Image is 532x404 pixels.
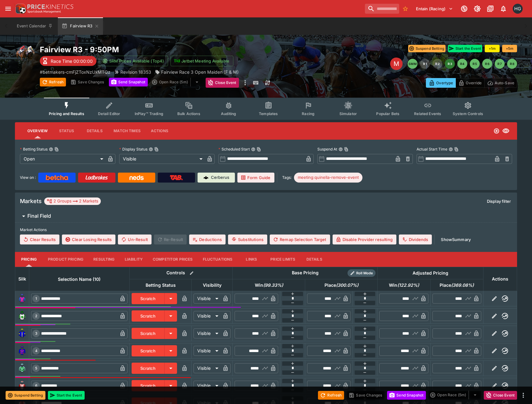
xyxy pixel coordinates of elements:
p: Copy To Clipboard [40,69,110,75]
img: runner 4 [17,346,27,356]
button: Event Calendar [13,17,57,35]
div: Visible [194,311,221,321]
label: Tags: [282,173,292,183]
span: Betting Status [139,281,183,289]
img: horse_racing.png [15,45,35,65]
div: Visible [194,363,221,373]
button: open drawer [2,3,14,14]
span: Bulk Actions [177,111,200,116]
span: Win(122.92%) [382,281,426,289]
div: Base Pricing [289,269,321,277]
th: Adjusted Pricing [377,267,483,279]
img: runner 6 [17,381,27,391]
span: meeting:quinella-remove-event [294,174,362,181]
button: Scratch [132,328,165,339]
label: View on : [20,173,36,183]
button: R5 [470,59,480,69]
button: Auto-Save [484,78,517,88]
button: Toggle light/dark mode [472,3,483,14]
button: Competitor Prices [148,252,198,267]
span: Place(369.08%) [433,281,481,289]
img: PriceKinetics [27,4,73,9]
button: Scratch [132,310,165,322]
button: Bulk edit [188,269,196,277]
button: Clear Losing Results [62,235,115,244]
button: Copy To Clipboard [257,147,261,151]
span: Re-Result [154,235,187,244]
button: Scratch [132,345,165,356]
p: Display Status [119,146,147,152]
div: Fairview Race 3 Open Maiden (F & M) [155,69,239,75]
button: Dividends [399,235,432,244]
button: Actions [146,123,174,138]
button: Un-Result [118,235,151,244]
label: Market Actions [20,225,512,235]
span: Roll Mode [354,271,376,276]
button: Substitutions [228,235,267,244]
button: Liability [120,252,148,267]
button: Close Event [206,78,239,88]
button: Disable Provider resulting [333,235,396,244]
h5: Markets [20,197,42,205]
button: Override [455,78,484,88]
div: split button [150,78,203,86]
span: Templates [259,111,278,116]
button: R4 [457,59,467,69]
button: Product Pricing [43,252,88,267]
em: ( 122.92 %) [397,281,419,289]
div: Visible [194,381,221,391]
button: Hamish Gooch [511,2,525,16]
nav: pagination navigation [408,59,517,69]
p: Cerberus [211,174,229,181]
img: Ladbrokes [85,175,108,180]
button: Details [81,123,109,138]
button: Suspend Betting [408,45,446,52]
button: R3 [445,59,455,69]
button: R6 [482,59,492,69]
span: Place(300.07%) [318,281,365,289]
button: Suspend Betting [6,391,45,400]
span: Related Events [414,111,441,116]
img: Sportsbook Management [27,10,61,13]
button: Refresh [40,78,66,86]
button: Select Tenant [412,4,457,14]
button: Scratch [132,363,165,374]
button: SRM Prices Available (Top4) [99,56,168,66]
button: R7 [495,59,505,69]
button: Resulting [88,252,119,267]
th: Silk [15,267,29,291]
button: Links [237,252,265,267]
div: Visible [194,294,221,304]
th: Actions [483,267,517,291]
img: runner 3 [17,328,27,338]
span: Auditing [221,111,236,116]
span: 1 [34,296,38,301]
button: Notifications [498,3,509,14]
button: Match Times [109,123,146,138]
p: Betting Status [20,146,48,152]
div: Open [20,154,105,164]
button: more [520,392,527,399]
button: ShowSummary [437,235,474,244]
span: Simulator [339,111,357,116]
div: Edit Meeting [390,58,403,70]
h2: Copy To Clipboard [40,45,278,54]
span: Racing [302,111,315,116]
div: 2 Groups 2 Markets [47,197,98,205]
button: Deductions [189,235,226,244]
button: Scratch [132,293,165,304]
p: Race Time 00:00:00 [51,58,93,64]
button: +5m [502,45,517,52]
button: Betting StatusCopy To Clipboard [49,147,53,151]
button: Scheduled StartCopy To Clipboard [251,147,255,151]
button: R1 [420,59,430,69]
div: Visible [194,346,221,356]
button: Actual Start TimeCopy To Clipboard [449,147,453,151]
button: Fluctuations [198,252,238,267]
em: ( 99.33 %) [263,281,283,289]
div: Visible [194,328,221,338]
button: Scratch [132,380,165,391]
svg: Visible [502,127,510,135]
div: Show/hide Price Roll mode configuration. [348,269,376,277]
span: Win(99.33%) [248,281,290,289]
